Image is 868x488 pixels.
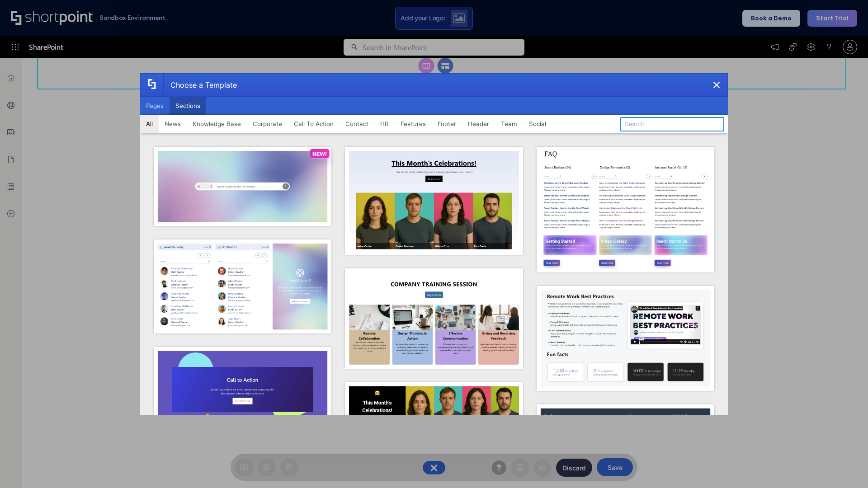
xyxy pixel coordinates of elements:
[140,73,728,415] div: template selector
[159,115,187,133] button: News
[312,150,327,157] p: NEW!
[395,115,432,133] button: Features
[187,115,247,133] button: Knowledge Base
[374,115,395,133] button: HR
[140,97,170,115] button: Pages
[620,117,724,131] input: Search
[140,115,159,133] button: All
[340,115,374,133] button: Contact
[462,115,495,133] button: Header
[247,115,288,133] button: Corporate
[170,97,206,115] button: Sections
[495,115,523,133] button: Team
[163,74,237,96] div: Choose a Template
[823,445,868,488] iframe: Chat Widget
[432,115,462,133] button: Footer
[523,115,552,133] button: Social
[288,115,340,133] button: Call To Action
